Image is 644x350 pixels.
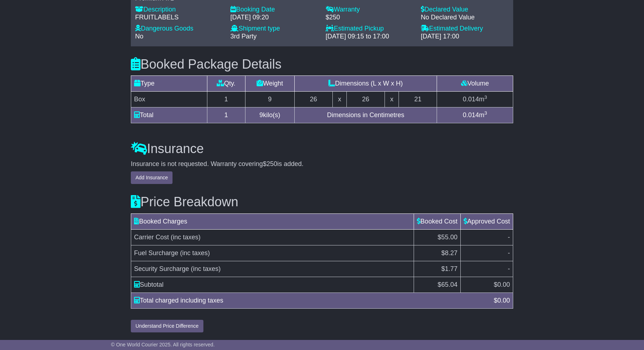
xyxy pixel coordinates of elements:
td: Type [131,76,207,92]
button: Add Insurance [131,171,172,184]
div: Warranty [326,6,414,14]
td: 1 [207,92,245,107]
span: - [508,249,510,257]
td: Weight [245,76,294,92]
span: 3rd Party [230,33,257,40]
span: $8.27 [441,249,457,257]
span: 0.014 [463,111,479,119]
td: Total [131,107,207,123]
td: Volume [437,76,513,92]
span: - [508,265,510,272]
div: Estimated Pickup [326,25,414,33]
td: 1 [207,107,245,123]
span: 9 [259,111,263,119]
td: kilo(s) [245,107,294,123]
td: Dimensions (L x W x H) [294,76,437,92]
span: 0.00 [497,297,510,304]
td: m [437,107,513,123]
span: Security Surcharge [134,265,189,272]
span: - [508,234,510,241]
div: $ [490,296,514,305]
td: Subtotal [131,277,414,293]
span: © One World Courier 2025. All rights reserved. [111,342,215,347]
h3: Booked Package Details [131,57,513,72]
div: Description [135,6,223,14]
td: Box [131,92,207,107]
span: 65.04 [441,281,457,288]
span: $1.77 [441,265,457,272]
td: Booked Charges [131,213,414,229]
div: Estimated Delivery [421,25,509,33]
span: No [135,33,143,40]
span: Fuel Surcharge [134,249,178,257]
td: m [437,92,513,107]
td: 26 [347,92,385,107]
sup: 3 [484,110,487,116]
td: Approved Cost [460,213,513,229]
sup: 3 [484,95,487,100]
div: Total charged including taxes [130,296,490,305]
td: $ [460,277,513,293]
span: (inc taxes) [191,265,221,272]
td: Qty. [207,76,245,92]
td: x [332,92,346,107]
td: Booked Cost [414,213,460,229]
div: Booking Date [230,6,318,14]
div: $250 [326,14,414,22]
td: Dimensions in Centimetres [294,107,437,123]
span: $250 [263,160,277,167]
div: Shipment type [230,25,318,33]
div: Declared Value [421,6,509,14]
span: 0.00 [497,281,510,288]
span: (inc taxes) [180,249,210,257]
td: 21 [399,92,437,107]
td: 9 [245,92,294,107]
div: FRUITLABELS [135,14,223,22]
td: x [385,92,399,107]
div: Insurance is not requested. Warranty covering is added. [131,160,513,168]
div: [DATE] 17:00 [421,33,509,41]
span: $55.00 [438,234,457,241]
span: 0.014 [463,96,479,103]
div: [DATE] 09:15 to 17:00 [326,33,414,41]
h3: Price Breakdown [131,195,513,209]
td: 26 [294,92,332,107]
div: [DATE] 09:20 [230,14,318,22]
span: Carrier Cost [134,234,169,241]
td: $ [414,277,460,293]
button: Understand Price Difference [131,320,203,332]
span: (inc taxes) [171,234,201,241]
div: Dangerous Goods [135,25,223,33]
h3: Insurance [131,142,513,156]
div: No Declared Value [421,14,509,22]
